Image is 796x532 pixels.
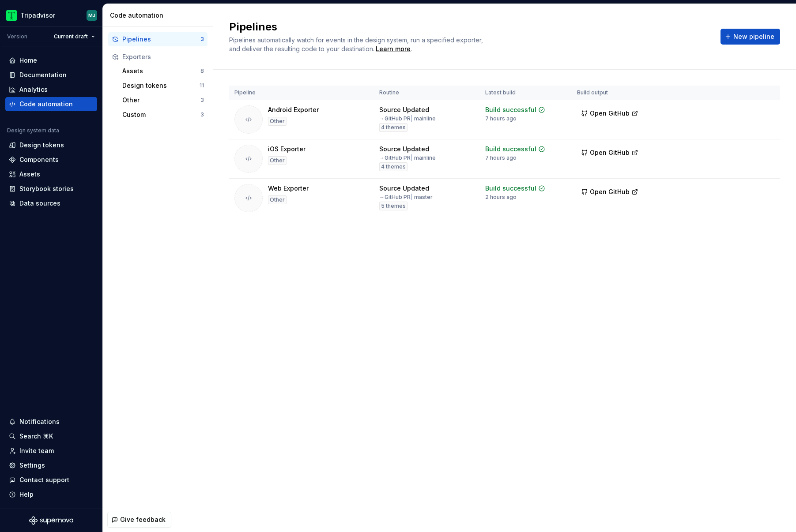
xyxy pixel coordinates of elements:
div: Code automation [110,11,209,20]
span: | [411,115,413,122]
a: Documentation [5,68,97,82]
button: Other3 [119,93,207,107]
button: Custom3 [119,108,207,122]
a: Storybook stories [5,182,97,196]
div: Settings [19,461,45,470]
div: Android Exporter [268,105,319,114]
span: Open GitHub [590,109,630,118]
button: Open GitHub [577,184,642,200]
span: Give feedback [120,515,166,524]
a: Learn more [376,45,411,53]
div: Other [268,156,287,165]
a: Design tokens [5,138,97,152]
div: → GitHub PR master [379,194,433,201]
button: Help [5,487,97,502]
div: Search ⌘K [19,432,53,441]
span: New pipeline [733,32,774,41]
span: Current draft [54,33,88,40]
div: 7 hours ago [485,154,517,161]
th: Latest build [480,86,572,100]
span: | [411,154,413,161]
div: → GitHub PR mainline [379,115,436,122]
div: Other [268,195,287,204]
div: Web Exporter [268,184,309,193]
div: Source Updated [379,145,429,154]
a: Settings [5,458,97,472]
button: Pipelines3 [108,32,207,46]
div: Version [7,33,27,40]
div: Pipelines [122,35,200,44]
div: Home [19,56,37,65]
span: Pipelines automatically watch for events in the design system, run a specified exporter, and deli... [229,36,485,52]
a: Open GitHub [577,150,642,157]
span: Open GitHub [590,187,630,196]
th: Pipeline [229,86,374,100]
a: Data sources [5,196,97,210]
button: Open GitHub [577,145,642,161]
div: Help [19,490,34,499]
div: Other [268,117,287,126]
button: TripadvisorMJ [2,6,101,25]
button: Contact support [5,473,97,487]
span: | [411,194,413,200]
div: Build successful [485,105,536,114]
span: Open GitHub [590,148,630,157]
div: Design tokens [19,141,64,150]
div: Code automation [19,100,73,109]
svg: Supernova Logo [29,516,73,525]
a: Code automation [5,97,97,111]
div: Source Updated [379,184,429,193]
th: Routine [374,86,480,100]
div: Build successful [485,184,536,193]
button: Assets8 [119,64,207,78]
div: 11 [200,82,204,89]
div: MJ [88,12,95,19]
button: New pipeline [721,29,780,45]
a: Home [5,53,97,67]
div: Custom [122,110,200,119]
div: Storybook stories [19,184,74,193]
div: Source Updated [379,105,429,114]
span: . [374,46,412,52]
span: 4 themes [381,163,406,170]
div: 3 [200,111,204,118]
div: 3 [200,36,204,43]
div: Build successful [485,145,536,154]
a: Invite team [5,444,97,458]
div: Data sources [19,199,60,208]
div: Design tokens [122,81,200,90]
button: Design tokens11 [119,79,207,93]
div: Contact support [19,476,69,484]
div: Tripadvisor [20,11,55,20]
div: Notifications [19,417,60,426]
div: Design system data [7,127,59,134]
div: Documentation [19,71,67,79]
h2: Pipelines [229,20,710,34]
div: Exporters [122,52,204,61]
a: Analytics [5,82,97,97]
a: Open GitHub [577,189,642,197]
div: Assets [19,170,40,179]
div: Components [19,155,59,164]
span: 4 themes [381,124,406,131]
div: 3 [200,97,204,104]
button: Search ⌘K [5,429,97,443]
button: Notifications [5,415,97,429]
th: Build output [572,86,649,100]
div: Invite team [19,446,54,455]
a: Components [5,153,97,167]
button: Give feedback [107,512,171,528]
div: 8 [200,67,204,75]
a: Open GitHub [577,111,642,118]
div: Assets [122,67,200,75]
button: Open GitHub [577,105,642,121]
button: Current draft [50,30,99,43]
img: 0ed0e8b8-9446-497d-bad0-376821b19aa5.png [6,10,17,21]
